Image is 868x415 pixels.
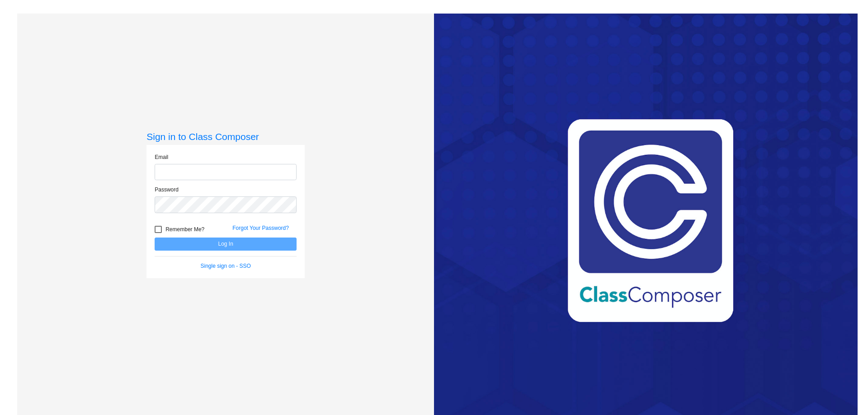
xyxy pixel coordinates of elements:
[155,186,179,194] label: Password
[155,153,168,161] label: Email
[146,131,305,142] h3: Sign in to Class Composer
[165,224,204,235] span: Remember Me?
[232,225,289,231] a: Forgot Your Password?
[201,263,251,269] a: Single sign on - SSO
[155,238,297,251] button: Log In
